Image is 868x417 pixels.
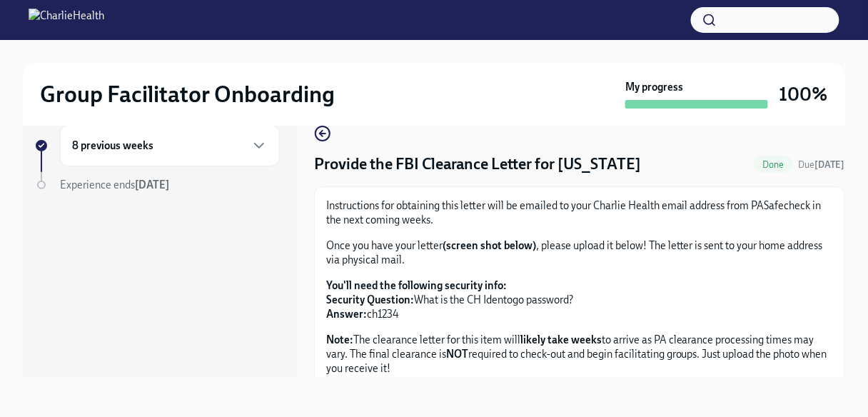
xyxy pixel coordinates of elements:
[754,159,793,170] span: Done
[72,138,153,154] h6: 8 previous weeks
[779,81,828,107] h3: 100%
[60,125,280,166] div: 8 previous weeks
[326,293,414,306] strong: Security Question:
[625,80,683,94] strong: My progress
[443,239,536,252] strong: (screen shot below)
[326,333,353,346] strong: Note:
[29,9,104,31] img: CharlieHealth
[326,199,833,227] p: Instructions for obtaining this letter will be emailed to your Charlie Health email address from ...
[520,333,602,346] strong: likely take weeks
[799,158,845,171] span: August 12th, 2025 10:00
[326,279,507,292] strong: You'll need the following security info:
[326,238,833,267] p: Once you have your letter , please upload it below! The letter is sent to your home address via p...
[326,308,367,321] strong: Answer:
[314,154,641,175] h4: Provide the FBI Clearance Letter for [US_STATE]
[40,80,335,109] h2: Group Facilitator Onboarding
[326,333,833,376] p: The clearance letter for this item will to arrive as PA clearance processing times may vary. The ...
[799,159,845,170] span: Due
[135,179,169,191] strong: [DATE]
[60,179,169,191] span: Experience ends
[326,278,833,321] p: What is the CH Identogo password? ch1234
[815,159,845,170] strong: [DATE]
[446,348,468,361] strong: NOT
